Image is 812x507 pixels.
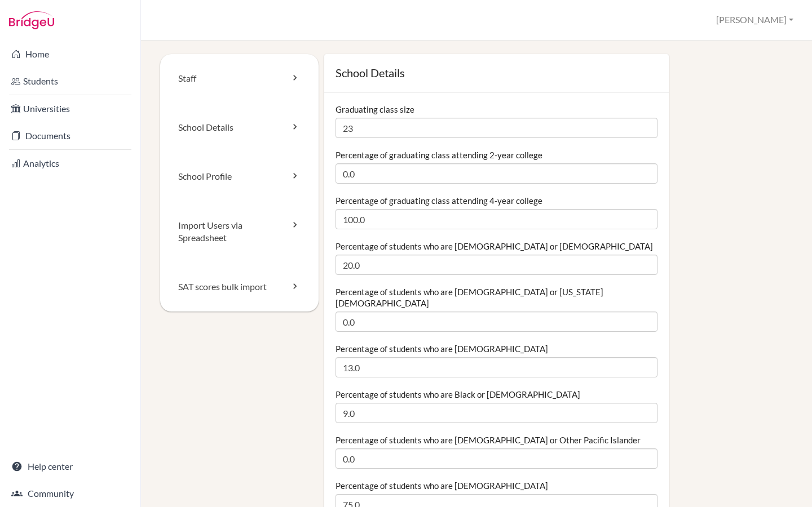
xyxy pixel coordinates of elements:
[336,434,641,446] label: Percentage of students who are [DEMOGRAPHIC_DATA] or Other Pacific Islander
[9,11,54,29] img: Bridge-U
[2,70,138,92] a: Students
[336,65,657,81] h1: School Details
[336,286,657,309] label: Percentage of students who are [DEMOGRAPHIC_DATA] or [US_STATE][DEMOGRAPHIC_DATA]
[2,482,138,505] a: Community
[336,149,542,161] label: Percentage of graduating class attending 2-year college
[2,152,138,175] a: Analytics
[336,389,580,400] label: Percentage of students who are Black or [DEMOGRAPHIC_DATA]
[2,97,138,120] a: Universities
[336,480,548,491] label: Percentage of students who are [DEMOGRAPHIC_DATA]
[160,54,319,103] a: Staff
[160,201,319,263] a: Import Users via Spreadsheet
[160,263,319,312] a: SAT scores bulk import
[2,455,138,478] a: Help center
[2,43,138,65] a: Home
[336,104,414,115] label: Graduating class size
[160,152,319,201] a: School Profile
[160,103,319,152] a: School Details
[711,10,798,30] button: [PERSON_NAME]
[2,124,138,147] a: Documents
[336,195,542,206] label: Percentage of graduating class attending 4-year college
[336,343,548,354] label: Percentage of students who are [DEMOGRAPHIC_DATA]
[336,241,653,252] label: Percentage of students who are [DEMOGRAPHIC_DATA] or [DEMOGRAPHIC_DATA]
